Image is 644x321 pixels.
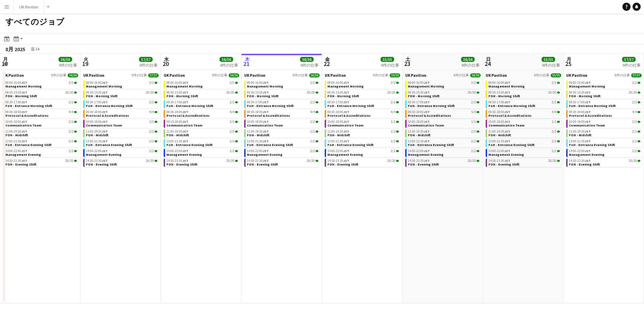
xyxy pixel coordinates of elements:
[182,90,188,95] span: JST
[307,91,315,94] span: 20/20
[102,110,108,114] span: JST
[164,73,185,78] span: UK Pavilion
[182,110,188,114] span: JST
[408,81,430,84] span: 08:00-16:00
[102,100,108,104] span: JST
[247,104,294,108] span: FoH - Entrance Morning Shift
[148,73,159,77] span: 57/57
[488,104,535,108] span: FoH - Entrance Morning Shift
[504,110,510,114] span: JST
[566,73,587,78] span: UK Pavilion
[247,133,269,137] span: FOH - Midshift
[405,73,426,78] span: UK Pavilion
[247,130,269,133] span: 11:00-19:30
[86,90,157,98] a: 08:30-15:30JST20/20FOH - Morning Shift
[327,81,349,84] span: 08:00-16:00
[102,139,108,143] span: JST
[632,101,637,104] span: 2/2
[310,120,315,123] span: 2/2
[86,80,157,88] a: 08:00-16:00JST2/2Management Morning
[471,130,476,133] span: 2/2
[327,129,399,137] a: 11:00-19:30JST2/2FOH - Midshift
[552,120,556,123] span: 1/1
[21,129,27,134] span: JST
[83,73,159,78] a: UK Pavilion9件の仕事57/57
[585,90,591,95] span: JST
[102,119,108,124] span: JST
[86,110,157,117] a: 08:30-18:00JST4/4Protocol & Accreditations
[552,101,556,104] span: 2/2
[408,90,479,98] a: 08:30-15:30JST20/20FOH - Morning Shift
[263,110,269,114] span: JST
[408,104,455,108] span: FoH - Entrance Morning Shift
[5,129,77,137] a: 11:00-19:30JST2/2FOH - Midshift
[391,120,395,123] span: 1/1
[424,80,430,85] span: JST
[230,120,234,123] span: 2/2
[390,73,400,77] span: 55/55
[343,100,349,104] span: JST
[631,73,642,77] span: 57/57
[408,101,430,104] span: 08:30-17:00
[86,119,157,127] a: 10:00-18:00JST3/3Communication Team
[424,129,430,134] span: JST
[408,133,430,137] span: FOH - Midshift
[86,113,129,118] span: Protocol & Accreditations
[5,84,42,88] span: Management Morning
[86,129,157,137] a: 11:00-19:30JST2/2FOH - Midshift
[149,110,154,114] span: 4/4
[166,84,203,88] span: Management Morning
[391,110,395,114] span: 4/4
[327,90,399,98] a: 08:30-15:30JST20/20FOH - Morning Shift
[164,73,239,78] a: UK Pavilion9件の仕事56/56
[149,120,154,123] span: 3/3
[86,120,108,123] span: 10:00-18:00
[3,73,78,78] a: UK Pavilion9件の仕事56/56
[182,139,188,143] span: JST
[327,120,349,123] span: 10:00-18:00
[14,0,44,13] button: UK Pavilion
[65,91,73,94] span: 20/20
[86,104,133,108] span: FoH - Entrance Morning Shift
[69,140,73,143] span: 2/2
[569,120,591,123] span: 10:00-18:00
[69,130,73,133] span: 2/2
[569,84,605,88] span: Management Morning
[310,130,315,133] span: 2/2
[5,139,77,147] a: 13:00-21:30JST2/2FoH - Entrance Evening Shift
[569,110,591,114] span: 08:30-18:00
[247,84,283,88] span: Management Morning
[569,139,640,147] a: 13:00-21:30JST2/2FoH - Entrance Evening Shift
[230,81,234,84] span: 2/2
[488,110,510,114] span: 08:30-18:00
[551,73,561,77] span: 55/55
[486,73,561,168] div: UK Pavilion9件の仕事55/5508:00-16:00JST2/2Management Morning08:30-15:30JST20/20FOH - Morning Shift08:...
[5,113,49,118] span: Protocol & Accreditations
[408,91,430,94] span: 08:30-15:30
[310,101,315,104] span: 2/2
[5,101,27,104] span: 08:30-17:00
[86,110,108,114] span: 08:30-18:00
[488,129,560,137] a: 11:00-19:30JST2/2FOH - Midshift
[408,94,440,98] span: FOH - Morning Shift
[182,119,188,124] span: JST
[470,73,481,77] span: 56/56
[569,80,640,88] a: 08:00-16:00JST2/2Management Morning
[5,110,27,114] span: 08:30-18:00
[327,104,374,108] span: FoH - Entrance Morning Shift
[408,84,444,88] span: Management Morning
[86,94,118,98] span: FOH - Morning Shift
[471,110,476,114] span: 5/5
[327,110,399,117] a: 08:30-18:00JST4/4Protocol & Accreditations
[488,91,510,94] span: 08:30-15:30
[293,73,308,77] span: 9件の仕事
[69,120,73,123] span: 2/2
[408,113,451,118] span: Protocol & Accreditations
[327,101,349,104] span: 08:30-17:00
[244,73,265,78] span: UK Pavilion
[247,100,318,108] a: 08:30-17:00JST2/2FoH - Entrance Morning Shift
[327,133,350,137] span: FOH - Midshift
[486,73,507,78] span: UK Pavilion
[21,100,27,104] span: JST
[247,123,283,128] span: Communication Team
